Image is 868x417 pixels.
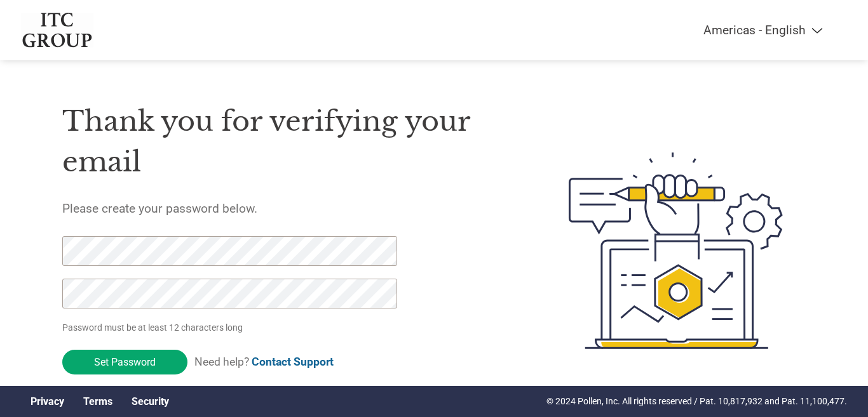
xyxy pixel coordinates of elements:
a: Contact Support [252,355,334,368]
p: © 2024 Pollen, Inc. All rights reserved / Pat. 10,817,932 and Pat. 11,100,477. [546,395,847,408]
span: Need help? [194,355,334,368]
a: Privacy [31,395,64,407]
a: Security [132,395,169,407]
a: Terms [83,395,112,407]
h5: Please create your password below. [62,201,508,216]
h1: Thank you for verifying your email [62,101,508,183]
p: Password must be at least 12 characters long [62,321,402,334]
img: ITC Group [21,13,93,48]
input: Set Password [62,350,187,374]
